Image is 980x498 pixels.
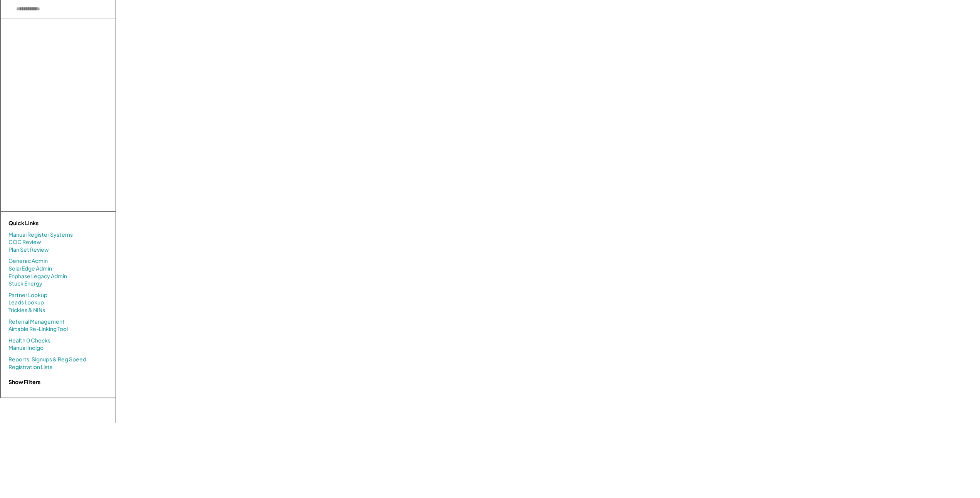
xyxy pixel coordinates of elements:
[8,231,73,239] a: Manual Register Systems
[8,238,41,246] a: COC Review
[8,378,40,385] strong: Show Filters
[8,257,48,265] a: Generac Admin
[8,272,67,280] a: Enphase Legacy Admin
[8,325,68,333] a: Airtable Re-Linking Tool
[8,356,86,363] a: Reports: Signups & Reg Speed
[8,318,65,326] a: Referral Management
[8,306,45,314] a: Trickies & NINs
[8,219,85,227] div: Quick Links
[8,280,42,287] a: Stuck Energy
[8,299,44,306] a: Leads Lookup
[8,337,50,344] a: Health 0 Checks
[8,291,47,299] a: Partner Lookup
[8,363,52,371] a: Registration Lists
[8,246,49,254] a: Plan Set Review
[8,344,44,352] a: Manual Indigo
[8,265,52,272] a: SolarEdge Admin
